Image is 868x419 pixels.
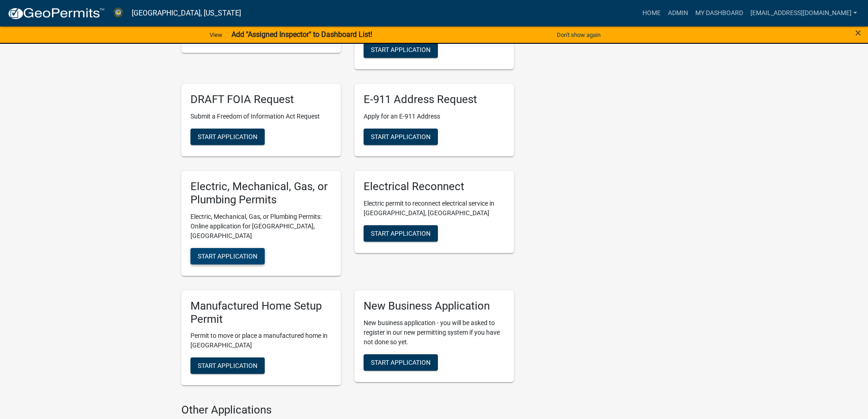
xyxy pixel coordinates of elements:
p: Permit to move or place a manufactured home in [GEOGRAPHIC_DATA] [190,331,332,350]
strong: Add "Assigned Inspector" to Dashboard List! [231,30,372,39]
button: Start Application [364,41,438,58]
span: × [855,26,861,39]
p: Electric, Mechanical, Gas, or Plumbing Permits: Online application for [GEOGRAPHIC_DATA], [GEOGRA... [190,212,332,241]
p: Apply for an E-911 Address [364,112,505,121]
button: Close [855,27,861,38]
a: My Dashboard [692,5,747,22]
span: Start Application [198,362,257,369]
span: Start Application [198,133,257,140]
h5: Electric, Mechanical, Gas, or Plumbing Permits [190,180,332,207]
h5: DRAFT FOIA Request [190,93,332,106]
img: Abbeville County, South Carolina [112,7,124,19]
a: View [206,27,226,42]
button: Don't show again [553,27,604,42]
h5: New Business Application [364,300,505,313]
a: Admin [664,5,692,22]
span: Start Application [371,46,431,53]
p: Submit a Freedom of Information Act Request [190,112,332,121]
span: Start Application [371,230,431,237]
button: Start Application [190,357,265,374]
button: Start Application [190,129,265,145]
span: Start Application [198,252,257,259]
span: Start Application [371,358,431,366]
a: Home [639,5,664,22]
a: [GEOGRAPHIC_DATA], [US_STATE] [132,5,241,21]
h4: Other Applications [181,403,514,417]
h5: E-911 Address Request [364,93,505,106]
h5: Electrical Reconnect [364,180,505,193]
h5: Manufactured Home Setup Permit [190,300,332,326]
button: Start Application [190,248,265,264]
button: Start Application [364,129,438,145]
p: Electric permit to reconnect electrical service in [GEOGRAPHIC_DATA], [GEOGRAPHIC_DATA] [364,199,505,218]
a: [EMAIL_ADDRESS][DOMAIN_NAME] [747,5,861,22]
span: Start Application [371,133,431,140]
p: New business application - you will be asked to register in our new permitting system if you have... [364,318,505,347]
button: Start Application [364,354,438,371]
button: Start Application [364,225,438,242]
